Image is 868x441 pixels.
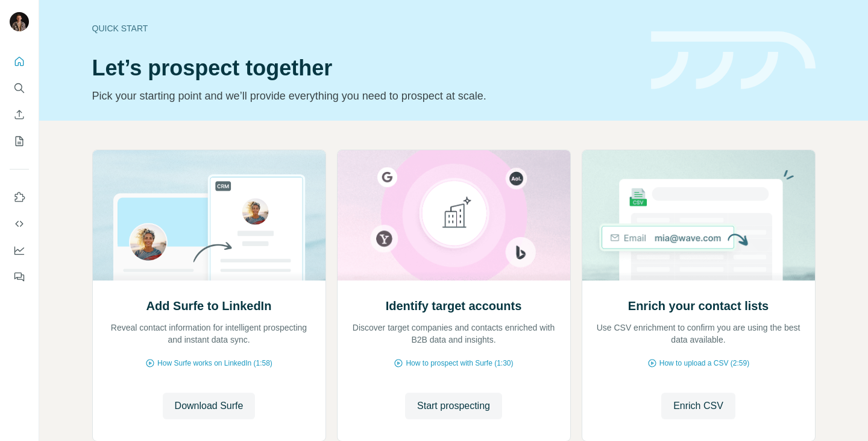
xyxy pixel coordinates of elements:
[175,399,244,413] span: Download Surfe
[10,51,29,72] button: Quick start
[661,393,735,419] button: Enrich CSV
[10,266,29,288] button: Feedback
[417,399,490,413] span: Start prospecting
[92,56,637,80] h1: Let’s prospect together
[628,297,769,314] h2: Enrich your contact lists
[386,297,522,314] h2: Identify target accounts
[163,393,256,419] button: Download Surfe
[10,213,29,235] button: Use Surfe API
[405,393,502,419] button: Start prospecting
[10,12,29,31] img: Avatar
[594,322,803,346] p: Use CSV enrichment to confirm you are using the best data available.
[350,322,558,346] p: Discover target companies and contacts enriched with B2B data and insights.
[10,186,29,208] button: Use Surfe on LinkedIn
[651,31,816,90] img: banner
[92,87,637,104] p: Pick your starting point and we’ll provide everything you need to prospect at scale.
[92,150,326,281] img: Add Surfe to LinkedIn
[146,297,272,314] h2: Add Surfe to LinkedIn
[337,150,571,281] img: Identify target accounts
[157,358,272,369] span: How Surfe works on LinkedIn (1:58)
[659,358,749,369] span: How to upload a CSV (2:59)
[10,104,29,125] button: Enrich CSV
[406,358,513,369] span: How to prospect with Surfe (1:30)
[105,322,313,346] p: Reveal contact information for intelligent prospecting and instant data sync.
[10,77,29,99] button: Search
[10,240,29,261] button: Dashboard
[673,399,723,413] span: Enrich CSV
[92,22,637,34] div: Quick start
[10,130,29,152] button: My lists
[582,150,816,281] img: Enrich your contact lists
